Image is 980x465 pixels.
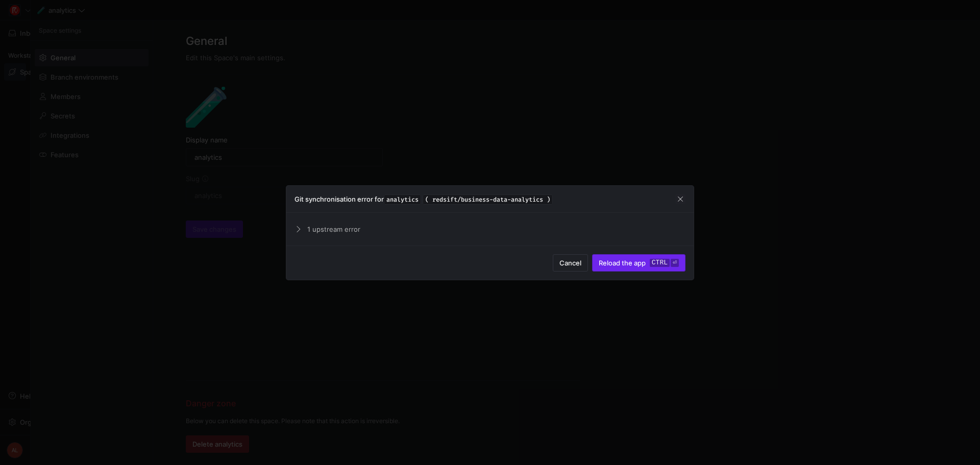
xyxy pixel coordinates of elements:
[295,195,553,203] h3: Git synchronisation error for
[307,225,685,233] span: 1 upstream error
[559,259,581,267] span: Cancel
[295,221,685,237] mat-expansion-panel-header: 1 upstream error
[553,254,588,272] button: Cancel
[423,194,553,205] span: ( redsift/business-data-analytics )
[671,259,679,267] kbd: ⏎
[592,254,685,272] button: Reload the appctrl⏎
[384,194,421,205] span: analytics
[599,259,646,267] span: Reload the app
[650,259,670,267] kbd: ctrl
